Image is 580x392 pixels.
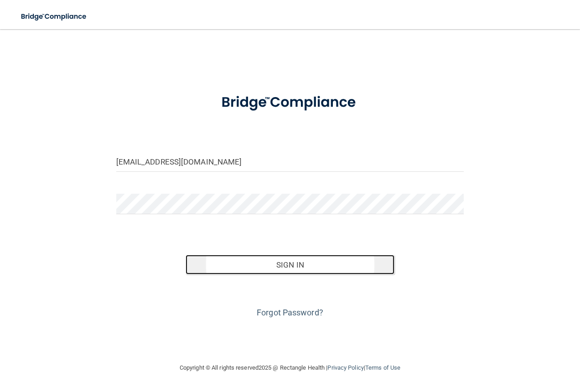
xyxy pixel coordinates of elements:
a: Forgot Password? [257,308,323,317]
a: Privacy Policy [327,364,363,371]
button: Sign In [186,255,394,275]
div: Copyright © All rights reserved 2025 @ Rectangle Health | | [124,353,456,382]
img: bridge_compliance_login_screen.278c3ca4.svg [14,7,95,26]
a: Terms of Use [365,364,400,371]
img: bridge_compliance_login_screen.278c3ca4.svg [207,84,373,121]
input: Email [116,151,464,172]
